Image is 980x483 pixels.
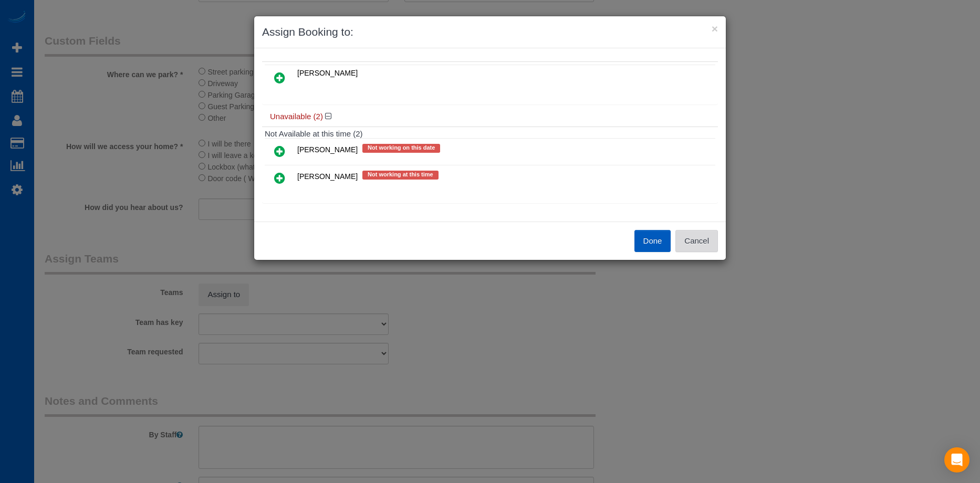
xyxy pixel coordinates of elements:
[265,130,715,139] h4: Not Available at this time (2)
[297,69,358,77] span: [PERSON_NAME]
[675,230,718,252] button: Cancel
[297,173,358,181] span: [PERSON_NAME]
[944,447,969,472] div: Open Intercom Messenger
[634,230,671,252] button: Done
[262,24,718,40] h3: Assign Booking to:
[362,144,440,152] span: Not working on this date
[362,171,439,179] span: Not working at this time
[712,23,718,34] button: ×
[297,146,358,154] span: [PERSON_NAME]
[270,112,710,121] h4: Unavailable (2)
